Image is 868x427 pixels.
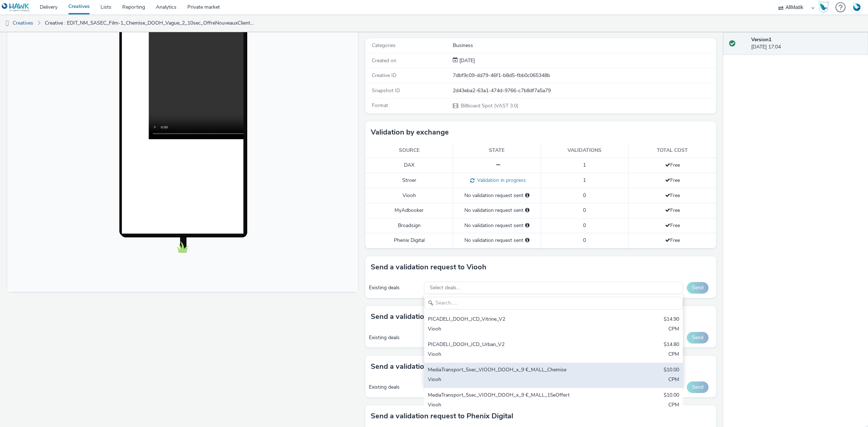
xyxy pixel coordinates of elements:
[371,311,501,322] h3: Send a validation request to Broadsign
[428,401,594,410] div: Viooh
[665,207,680,214] span: Free
[2,3,30,12] img: undefined Logo
[428,392,594,400] div: MediaTransport_5sec_VIOOH_DOOH_x_9 €_MALL_15eOffert
[428,325,594,334] div: Viooh
[525,192,529,199] div: Please select a deal below and click on Send to send a validation request to Viooh.
[583,222,586,229] span: 0
[424,297,683,309] input: Search......
[453,87,715,94] div: 2d43eba2-63a1-474d-9766-c7b8df7a5a79
[665,177,680,184] span: Free
[371,262,486,273] h3: Send a validation request to Viooh
[369,334,420,341] div: Existing deals
[365,188,453,203] td: Viooh
[818,1,832,13] a: Hawk Academy
[583,237,586,244] span: 0
[371,361,510,372] h3: Send a validation request to MyAdbooker
[428,351,594,359] div: Viooh
[372,72,396,79] span: Creative ID
[365,158,453,173] td: DAX
[475,177,526,184] span: Validation in progress
[453,72,715,79] div: 7dbf9c09-dd79-46f1-b8d5-fbb0c065348b
[4,20,11,27] img: dooh
[428,366,594,375] div: MediaTransport_5sec_VIOOH_DOOH_x_9 €_MALL_Chemise
[369,284,420,291] div: Existing deals
[665,237,680,244] span: Free
[430,285,460,291] span: Select deals...
[687,381,709,393] button: Send
[665,192,680,199] span: Free
[457,192,537,199] div: No validation request sent
[583,177,586,184] span: 1
[372,42,396,49] span: Categories
[365,203,453,218] td: MyAdbooker
[371,127,449,138] h3: Validation by exchange
[372,102,388,109] span: Format
[457,207,537,214] div: No validation request sent
[583,192,586,199] span: 0
[525,222,529,229] div: Please select a deal below and click on Send to send a validation request to Broadsign.
[664,341,679,349] div: $14.80
[751,36,862,51] div: [DATE] 17:04
[428,316,594,324] div: PICADELI_DOOH_JCD_Vitrine_V2
[372,87,400,94] span: Snapshot ID
[453,42,715,49] div: Business
[365,173,453,188] td: Stroer
[629,143,716,158] th: Total cost
[751,36,771,43] strong: Version 1
[371,411,513,422] h3: Send a validation request to Phenix Digital
[665,222,680,229] span: Free
[664,366,679,375] div: $10.00
[687,282,709,294] button: Send
[365,233,453,248] td: Phenix Digital
[818,1,829,13] img: Hawk Academy
[457,237,537,244] div: No validation request sent
[687,332,709,343] button: Send
[668,351,679,359] div: CPM
[668,325,679,334] div: CPM
[428,376,594,384] div: Viooh
[668,401,679,410] div: CPM
[460,102,518,109] span: Billboard Spot (VAST 3.0)
[851,2,862,13] img: Account FR
[541,143,629,158] th: Validations
[525,237,529,244] div: Please select a deal below and click on Send to send a validation request to Phenix Digital.
[458,57,475,64] span: [DATE]
[365,143,453,158] th: Source
[41,14,258,32] a: Creative : EDIT_NM_5ASEC_Film-1_Chemise_DOOH_Vague_2_10sec_OffreNouveauxClients_9-16_V3_20250805.mp4
[668,376,679,384] div: CPM
[583,207,586,214] span: 0
[583,162,586,168] span: 1
[665,162,680,168] span: Free
[453,143,541,158] th: State
[372,57,396,64] span: Created on
[369,384,420,391] div: Existing deals
[428,341,594,349] div: PICADELI_DOOH_JCD_Urban_V2
[365,218,453,233] td: Broadsign
[457,222,537,229] div: No validation request sent
[664,392,679,400] div: $10.00
[458,57,475,64] div: Creation 29 August 2025, 17:04
[664,316,679,324] div: $14.90
[525,207,529,214] div: Please select a deal below and click on Send to send a validation request to MyAdbooker.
